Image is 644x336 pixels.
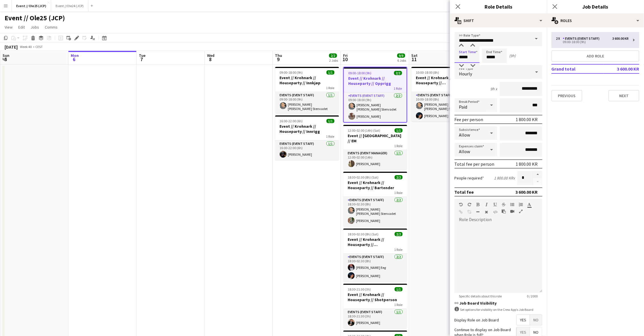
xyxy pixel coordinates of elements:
[493,202,497,207] button: Underline
[455,317,499,323] label: Display Role on Job Board
[459,202,463,207] button: Undo
[31,25,39,30] span: Jobs
[552,64,604,73] td: Grand total
[12,0,51,11] button: Event // Ole25 (JCP)
[327,70,335,75] span: 1/1
[485,202,489,207] button: Italic
[416,70,439,75] span: 10:00-18:00 (8h)
[493,210,497,214] button: HTML Code
[2,56,9,63] span: 5
[509,53,516,58] div: (9h)
[207,53,214,58] span: Wed
[5,25,13,30] span: View
[343,229,407,281] app-job-card: 18:30-02:30 (8h) (Sat)2/2Event // Krohnark // Houseparty // [GEOGRAPHIC_DATA]1 RoleEvents (Event ...
[394,144,403,148] span: 1 Role
[547,3,644,10] h3: Job Details
[343,53,348,58] span: Fri
[280,70,303,75] span: 09:00-18:00 (9h)
[394,303,403,307] span: 1 Role
[2,23,15,31] a: View
[556,41,629,43] div: 09:00-18:00 (9h)
[459,104,467,110] span: Paid
[395,175,403,179] span: 2/2
[280,119,303,123] span: 16:00-22:00 (6h)
[138,56,145,63] span: 7
[343,309,407,328] app-card-role: Events (Event Staff)1/118:30-21:30 (3h)[PERSON_NAME]
[343,284,407,328] div: 18:30-21:30 (3h)1/1Event // Krohnark // Houseparty // Shotperson1 RoleEvents (Event Staff)1/118:3...
[528,202,532,207] button: Text Color
[16,23,27,31] a: Edit
[459,149,470,154] span: Allow
[343,180,407,190] h3: Event // Krohnark // Houseparty // Bartender
[412,92,475,121] app-card-role: Events (Event Staff)2/210:00-18:00 (8h)[PERSON_NAME] [PERSON_NAME] Stenvadet[PERSON_NAME]
[344,76,407,86] h3: Event // Krohnark // Houseparty // Opprigg
[348,128,380,133] span: 12:00-02:00 (14h) (Sat)
[455,294,507,298] span: Specific details about this role
[398,58,406,63] div: 6 Jobs
[326,134,335,139] span: 1 Role
[343,133,407,143] h3: Event // [GEOGRAPHIC_DATA] // EM
[348,232,379,236] span: 18:30-02:30 (8h) (Sat)
[343,150,407,169] app-card-role: Events (Event Manager)1/112:00-02:00 (14h)[PERSON_NAME]
[476,202,480,207] button: Bold
[459,71,472,77] span: Hourly
[455,301,542,306] h3: Job Board Visibility
[517,315,530,325] span: Yes
[552,90,582,101] button: Previous
[511,209,515,214] button: Insert video
[5,44,18,50] div: [DATE]
[519,209,523,214] button: Fullscreen
[552,50,639,62] button: Add role
[485,210,489,214] button: Clear Formatting
[519,202,523,207] button: Ordered List
[343,292,407,302] h3: Event // Krohnark // Houseparty // Shotperson
[326,86,335,90] span: 1 Role
[455,117,483,122] div: Fee per person
[71,53,79,58] span: Mon
[412,75,475,85] h3: Event // Krohnark // Houseparty // [GEOGRAPHIC_DATA]
[516,189,538,195] div: 3 600.00 KR
[395,128,403,133] span: 1/1
[275,141,339,160] app-card-role: Events (Event Staff)1/116:00-22:00 (6h)[PERSON_NAME]
[343,172,407,226] app-job-card: 18:30-02:30 (8h) (Sat)2/2Event // Krohnark // Houseparty // Bartender1 RoleEvents (Event Staff)2/...
[455,161,495,167] div: Total fee per person
[450,3,547,10] h3: Role Details
[275,53,282,58] span: Thu
[397,53,405,58] span: 9/9
[343,56,348,63] span: 10
[394,247,403,252] span: 1 Role
[494,175,515,181] div: 1 800.00 KR x
[613,37,629,41] div: 3 600.00 KR
[349,71,372,75] span: 09:00-18:00 (9h)
[275,124,339,134] h3: Event // Krohnark // Houseparty // Innrigg
[394,86,402,91] span: 1 Role
[3,53,9,58] span: Sun
[491,86,497,91] div: 9h x
[516,117,538,122] div: 1 800.00 KR
[344,93,407,122] app-card-role: Events (Event Staff)2/209:00-18:00 (9h)[PERSON_NAME] [PERSON_NAME] Stenvadet[PERSON_NAME]
[455,307,542,312] div: Set options for visibility on the Crew App’s Job Board
[19,45,33,49] span: Week 40
[329,58,338,63] div: 2 Jobs
[395,287,403,291] span: 1/1
[609,90,639,101] button: Next
[35,45,43,49] div: CEST
[343,125,407,169] app-job-card: 12:00-02:00 (14h) (Sat)1/1Event // [GEOGRAPHIC_DATA] // EM1 RoleEvents (Event Manager)1/112:00-02...
[502,202,506,207] button: Strikethrough
[523,294,542,298] span: 0 / 2000
[563,37,602,41] div: Events (Event Staff)
[556,37,563,41] div: 2 x
[343,67,407,123] app-job-card: 09:00-18:00 (9h)2/2Event // Krohnark // Houseparty // Opprigg1 RoleEvents (Event Staff)2/209:00-1...
[275,115,339,160] div: 16:00-22:00 (6h)1/1Event // Krohnark // Houseparty // Innrigg1 RoleEvents (Event Staff)1/116:00-2...
[18,25,25,30] span: Edit
[51,0,88,11] button: Event //Ole24 (JCP)
[327,119,335,123] span: 1/1
[412,67,475,121] app-job-card: 10:00-18:00 (8h)2/2Event // Krohnark // Houseparty // [GEOGRAPHIC_DATA]1 RoleEvents (Event Staff)...
[343,254,407,281] app-card-role: Events (Event Staff)2/218:30-02:30 (8h)[PERSON_NAME] Eeg[PERSON_NAME]
[139,53,145,58] span: Tue
[547,14,644,27] div: Roles
[450,14,547,27] div: Shift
